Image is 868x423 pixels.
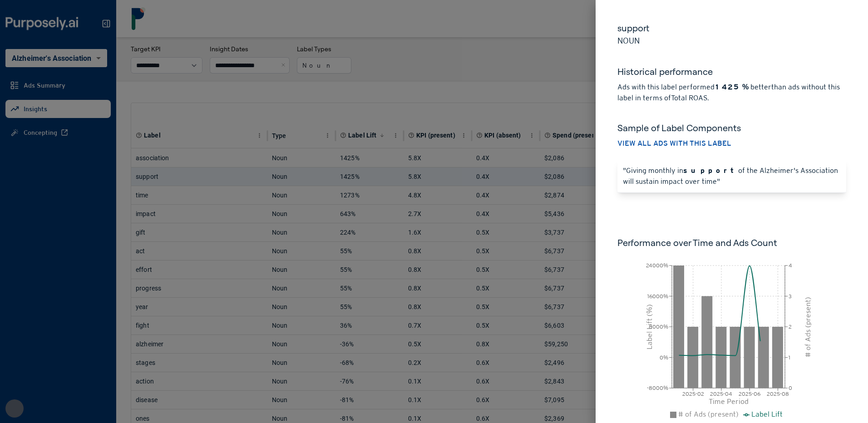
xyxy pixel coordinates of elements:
span: Label Lift [751,410,783,418]
h5: Historical performance [617,65,846,82]
tspan: 8000% [649,324,668,330]
tspan: 3 [789,293,792,300]
p: Noun [617,34,846,47]
strong: support [683,166,738,175]
tspan: 0 [789,385,792,391]
tspan: 2025-06 [739,391,760,397]
tspan: 2025-02 [682,391,704,397]
h5: support [617,22,846,34]
tspan: 2 [789,324,792,330]
tspan: 0% [660,354,668,361]
tspan: Time Period [709,397,749,406]
h6: Performance over Time and Ads Count [617,236,846,249]
button: View all ads with this label [617,138,731,149]
tspan: 2025-08 [767,391,789,397]
p: "Giving monthly in of the Alzheimer's Association will sustain impact over time" [623,165,841,187]
tspan: Label Lift (%) [645,304,654,349]
span: # of Ads (present) [678,410,739,418]
tspan: -8000% [647,385,668,391]
tspan: 1 [789,354,790,361]
strong: 1425% [715,83,749,91]
tspan: 2025-04 [710,391,732,397]
tspan: 16000% [647,293,668,300]
h5: Sample of Label Components [617,122,846,134]
tspan: # of Ads (present) [804,297,812,357]
p: Ads with this label performed better than ads without this label in terms of Total ROAS . [617,82,846,103]
tspan: 4 [789,262,792,269]
tspan: 24000% [646,262,668,269]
